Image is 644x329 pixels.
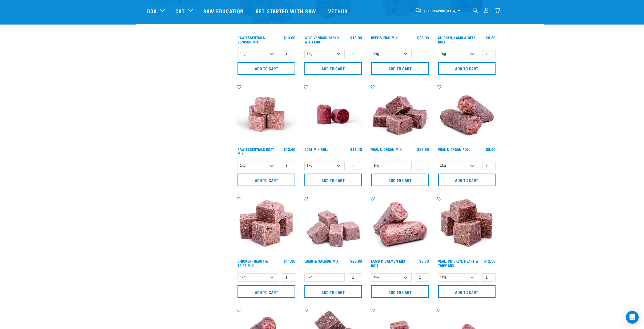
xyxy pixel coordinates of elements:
[303,196,364,256] img: 1029 Lamb Salmon Mix 01
[238,285,295,298] input: Add to cart
[350,35,362,40] div: $13.90
[304,148,328,150] a: Goat Mix Roll
[349,273,362,282] input: 1
[238,148,274,154] a: Raw Essentials Goat Mix
[284,35,295,40] div: $13.90
[438,37,475,43] a: Chicken, Lamb & Beef Roll
[284,259,295,263] div: $11.90
[486,35,496,40] div: $8.30
[438,62,496,75] input: Add to cart
[438,174,496,186] input: Add to cart
[370,84,430,145] img: 1158 Veal Organ Mix 01
[416,162,429,170] input: 1
[238,37,265,43] a: Raw Essentials Venison Mix
[349,162,362,170] input: 1
[371,285,429,298] input: Add to cart
[482,273,496,282] input: 1
[304,37,339,43] a: Wild Venison Blend with Egg
[482,50,496,58] input: 1
[486,147,496,151] div: $8.90
[371,62,429,75] input: Add to cart
[419,259,429,263] div: $8.70
[371,174,429,186] input: Add to cart
[438,285,496,298] input: Add to cart
[238,174,295,186] input: Add to cart
[494,7,500,13] img: home-icon@2x.png
[236,196,297,256] img: 1062 Chicken Heart Tripe Mix 01
[416,273,429,282] input: 1
[416,50,429,58] input: 1
[438,148,470,150] a: Veal & Organ Roll
[473,8,478,13] img: home-icon-1@2x.png
[371,37,398,38] a: Beef & Fish Mix
[304,62,362,75] input: Add to cart
[282,162,295,170] input: 1
[250,0,323,22] a: Get started with Raw
[238,260,268,266] a: Chicken, Heart & Tripe Mix
[350,259,362,263] div: $28.90
[303,84,364,145] img: Raw Essentials Chicken Lamb Beef Bulk Minced Raw Dog Food Roll Unwrapped
[238,62,295,75] input: Add to cart
[417,147,429,151] div: $28.90
[424,10,457,12] span: [GEOGRAPHIC_DATA]
[350,147,362,151] div: $11.40
[282,273,295,282] input: 1
[371,260,405,266] a: Lamb & Salmon Mix Roll
[284,147,295,151] div: $13.40
[304,174,362,186] input: Add to cart
[370,196,430,256] img: 1261 Lamb Salmon Roll 01
[349,50,362,58] input: 1
[304,285,362,298] input: Add to cart
[198,0,250,22] a: Raw Education
[371,148,402,150] a: Veal & Organ Mix
[147,7,157,15] a: Dog
[236,84,297,145] img: Goat M Ix 38448
[414,8,422,13] img: van-moving.png
[484,7,489,13] img: user.png
[175,7,184,15] a: Cat
[438,260,478,266] a: Veal, Chicken, Heart & Tripe Mix
[323,0,354,22] a: Vethub
[482,162,496,170] input: 1
[282,50,295,58] input: 1
[437,196,497,256] img: Veal Chicken Heart Tripe Mix 01
[417,35,429,40] div: $28.90
[304,260,339,262] a: Lamb & Salmon Mix
[626,311,639,324] div: Open Intercom Messenger
[437,84,497,145] img: Veal Organ Mix Roll 01
[484,259,496,263] div: $12.50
